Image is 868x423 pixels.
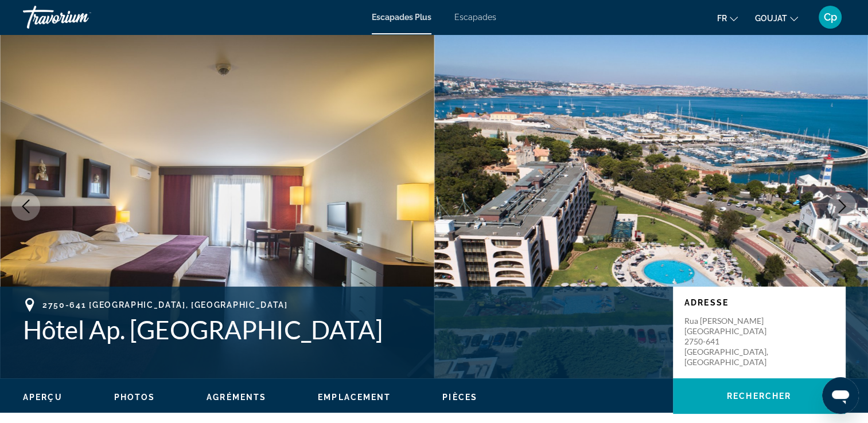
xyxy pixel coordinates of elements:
[684,298,834,307] p: Adresse
[822,377,859,414] iframe: Bouton de lancement de la fenêtre de messagerie
[727,391,791,401] span: Rechercher
[23,393,63,402] span: Aperçu
[684,316,776,367] p: Rua [PERSON_NAME] [GEOGRAPHIC_DATA] 2750-641 [GEOGRAPHIC_DATA], [GEOGRAPHIC_DATA]
[442,393,477,402] span: Pièces
[442,392,477,402] button: Pièces
[755,14,787,23] span: GOUJAT
[207,393,266,402] span: Agréments
[42,300,288,310] span: 2750-641 [GEOGRAPHIC_DATA], [GEOGRAPHIC_DATA]
[755,10,798,26] button: Changer de devise
[207,392,266,402] button: Agréments
[11,192,40,221] button: Image précédente
[673,378,845,414] button: Rechercher
[815,5,845,29] button: Menu utilisateur
[23,2,138,32] a: Travorium
[717,14,727,23] span: Fr
[318,392,391,402] button: Emplacement
[114,392,155,402] button: Photos
[828,192,857,221] button: Image suivante
[318,393,391,402] span: Emplacement
[824,11,837,23] span: Cp
[372,13,431,22] a: Escapades Plus
[23,315,661,344] h1: Hôtel Ap. [GEOGRAPHIC_DATA]
[717,10,738,26] button: Changer la langue
[23,392,63,402] button: Aperçu
[454,13,496,22] a: Escapades
[114,393,155,402] span: Photos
